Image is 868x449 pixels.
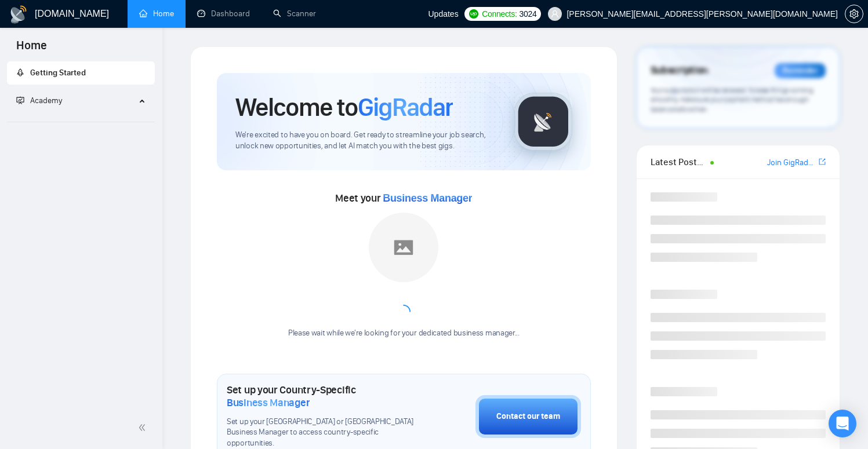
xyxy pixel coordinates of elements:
a: homeHome [139,9,174,19]
span: Your subscription will be renewed. To keep things running smoothly, make sure your payment method... [651,86,813,114]
span: Business Manager [227,396,310,409]
span: Home [7,37,56,61]
a: setting [845,9,863,19]
img: upwork-logo.png [469,9,478,19]
span: Academy [16,96,62,105]
a: export [819,156,826,167]
li: Academy Homepage [7,117,155,125]
button: Contact our team [475,395,581,438]
span: Latest Posts from the GigRadar Community [651,155,707,169]
span: Updates [428,9,458,19]
span: Meet your [335,192,472,205]
span: user [551,10,559,18]
span: Subscription [651,61,708,81]
span: fund-projection-screen [16,96,24,104]
h1: Welcome to [235,92,453,123]
span: GigRadar [358,92,453,123]
a: Join GigRadar Slack Community [767,156,816,169]
h1: Set up your Country-Specific [227,384,417,409]
span: export [819,157,826,166]
span: Getting Started [30,68,86,78]
div: Open Intercom Messenger [829,410,856,437]
span: setting [845,9,863,19]
img: placeholder.png [369,213,438,282]
div: Contact our team [496,410,560,423]
span: Academy [30,96,62,105]
div: Please wait while we're looking for your dedicated business manager... [281,328,526,339]
img: logo [9,5,28,24]
img: gigradar-logo.png [514,93,572,151]
span: Connects: [482,8,517,20]
a: searchScanner [273,9,316,19]
span: We're excited to have you on board. Get ready to streamline your job search, unlock new opportuni... [235,130,496,152]
button: setting [845,5,863,23]
span: rocket [16,68,24,76]
span: loading [394,302,413,322]
span: double-left [138,422,150,433]
div: Reminder [775,63,826,78]
span: 3024 [519,8,536,20]
span: Business Manager [383,192,472,204]
li: Getting Started [7,61,155,85]
a: dashboardDashboard [197,9,250,19]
